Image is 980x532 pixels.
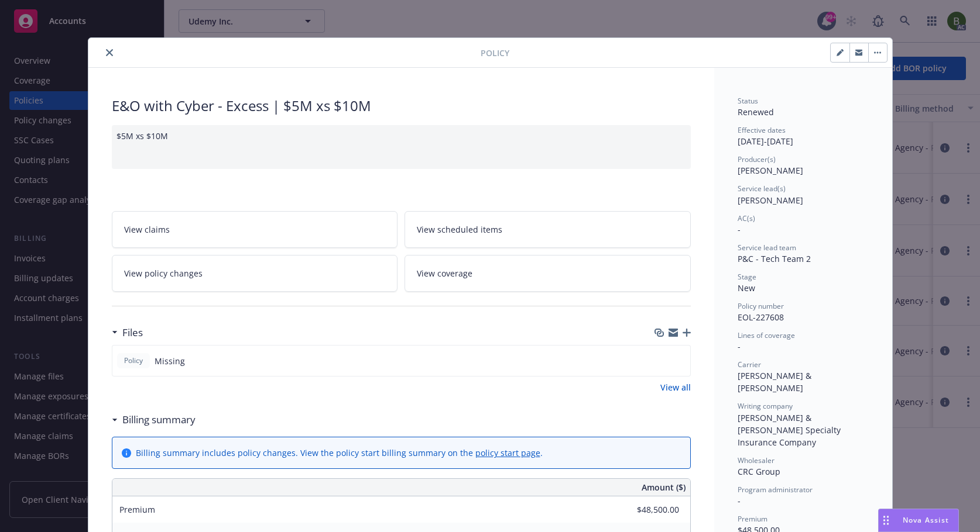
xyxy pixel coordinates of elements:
[738,96,758,106] span: Status
[738,253,811,264] span: P&C - Tech Team 2
[102,46,116,60] button: close
[405,255,691,292] a: View coverage
[738,341,741,352] span: -
[738,330,795,340] span: Lines of coverage
[738,360,761,369] span: Carrier
[112,255,398,292] a: View policy changes
[738,495,741,506] span: -
[903,515,949,525] span: Nova Assist
[417,267,472,279] span: View coverage
[738,412,843,448] span: [PERSON_NAME] & [PERSON_NAME] Specialty Insurance Company
[738,154,776,164] span: Producer(s)
[124,223,170,236] span: View claims
[738,213,755,223] span: AC(s)
[738,312,784,323] span: EOL-227608
[610,501,686,519] input: 0.00
[738,165,803,176] span: [PERSON_NAME]
[155,355,185,367] span: Missing
[112,325,143,340] div: Files
[738,401,793,411] span: Writing company
[738,125,786,135] span: Effective dates
[738,514,767,524] span: Premium
[475,447,540,458] a: policy start page
[738,195,803,206] span: [PERSON_NAME]
[738,125,869,147] div: [DATE] - [DATE]
[122,325,143,340] h3: Files
[878,509,959,532] button: Nova Assist
[738,455,775,465] span: Wholesaler
[738,243,796,253] span: Service lead team
[738,282,755,293] span: New
[112,412,196,427] div: Billing summary
[642,481,686,493] span: Amount ($)
[738,272,756,282] span: Stage
[660,381,691,393] a: View all
[417,223,502,236] span: View scheduled items
[738,485,813,495] span: Program administrator
[112,96,691,116] div: E&O with Cyber - Excess | $5M xs $10M
[879,509,893,531] div: Drag to move
[136,447,543,459] div: Billing summary includes policy changes. View the policy start billing summary on the .
[738,301,784,311] span: Policy number
[112,211,398,248] a: View claims
[405,211,691,248] a: View scheduled items
[738,184,786,194] span: Service lead(s)
[112,125,691,169] div: $5M xs $10M
[119,504,155,515] span: Premium
[738,370,814,393] span: [PERSON_NAME] & [PERSON_NAME]
[738,106,774,118] span: Renewed
[481,47,509,59] span: Policy
[738,466,780,477] span: CRC Group
[122,412,196,427] h3: Billing summary
[124,267,203,279] span: View policy changes
[738,224,741,235] span: -
[122,355,145,366] span: Policy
